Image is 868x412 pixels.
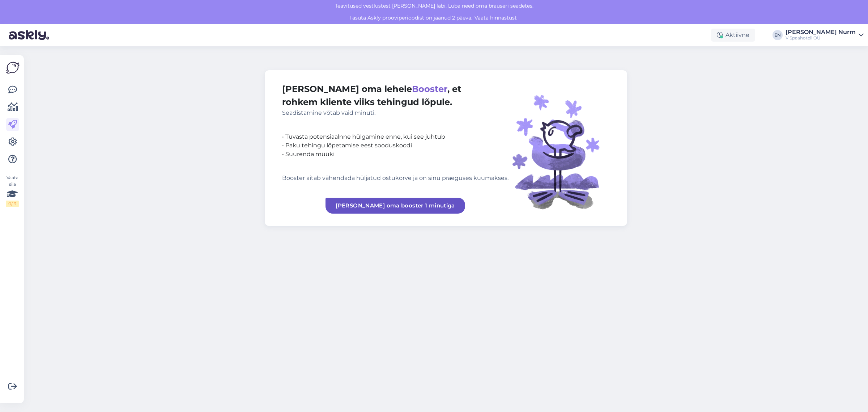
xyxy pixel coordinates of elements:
[282,141,509,150] div: • Paku tehingu lõpetamise eest sooduskoodi
[282,109,509,117] div: Seadistamine võtab vaid minuti.
[282,133,509,141] div: • Tuvasta potensiaalnne hülgamine enne, kui see juhtub
[509,83,610,214] img: illustration
[786,35,856,41] div: V Spaahotell OÜ
[711,29,755,42] div: Aktiivne
[282,174,509,182] div: Booster aitab vähendada hüljatud ostukorve ja on sinu praeguses kuumakses.
[786,29,856,35] div: [PERSON_NAME] Nurm
[282,150,509,159] div: • Suurenda müüki
[282,83,509,117] div: [PERSON_NAME] oma lehele , et rohkem kliente viiks tehingud lõpule.
[6,201,19,207] div: 0 / 3
[6,175,19,207] div: Vaata siia
[773,30,783,40] div: EN
[325,198,465,214] a: [PERSON_NAME] oma booster 1 minutiga
[6,61,20,75] img: Askly Logo
[472,14,519,21] a: Vaata hinnastust
[786,29,864,41] a: [PERSON_NAME] NurmV Spaahotell OÜ
[412,84,447,94] span: Booster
